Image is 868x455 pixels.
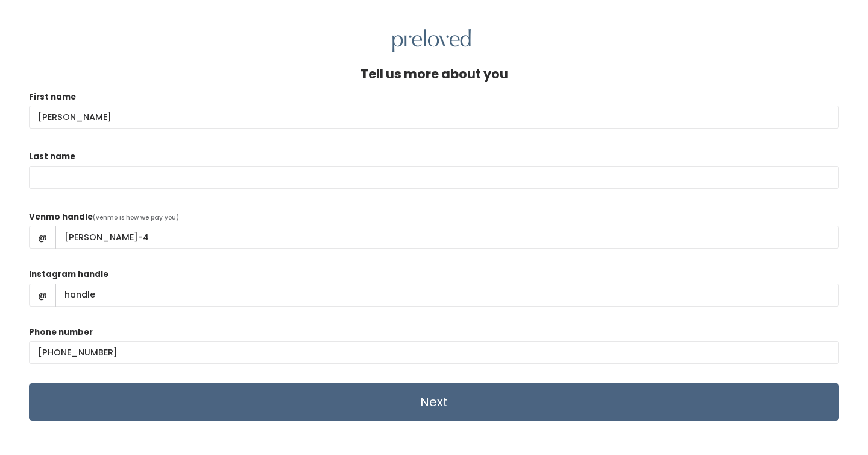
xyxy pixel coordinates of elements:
[392,29,471,52] img: preloved logo
[29,151,75,163] label: Last name
[29,211,93,223] label: Venmo handle
[29,284,56,307] span: @
[55,284,839,307] input: handle
[29,341,839,364] input: (___) ___-____
[29,326,93,339] label: Phone number
[29,226,56,249] span: @
[55,226,839,249] input: handle
[29,91,76,103] label: First name
[29,269,108,281] label: Instagram handle
[29,383,839,421] input: Next
[360,67,508,81] h4: Tell us more about you
[93,213,179,222] span: (venmo is how we pay you)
